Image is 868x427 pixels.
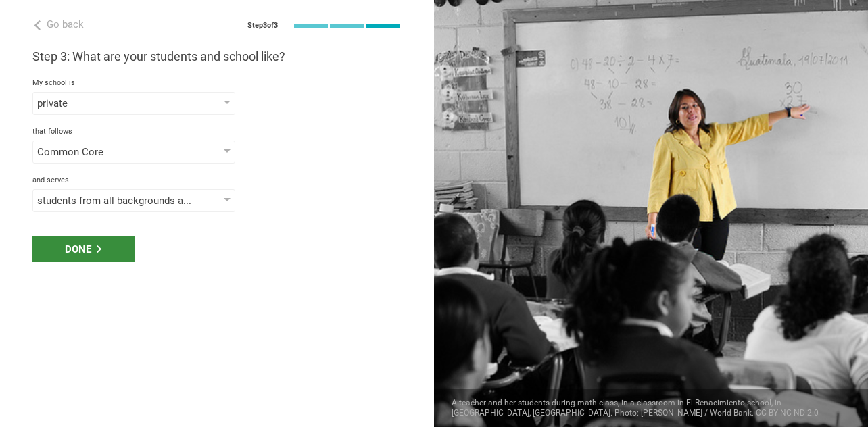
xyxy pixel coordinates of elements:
div: private [37,97,192,110]
h3: Step 3: What are your students and school like? [32,49,402,65]
div: students from all backgrounds and resources [37,194,192,207]
div: My school is [32,78,402,88]
div: Done [32,236,135,262]
span: Go back [47,18,84,30]
div: Step 3 of 3 [247,21,278,30]
div: Common Core [37,145,192,159]
div: that follows [32,127,402,136]
div: and serves [32,176,402,185]
div: A teacher and her students during math class, in a classroom in El Renacimiento school, in [GEOGR... [434,389,868,427]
